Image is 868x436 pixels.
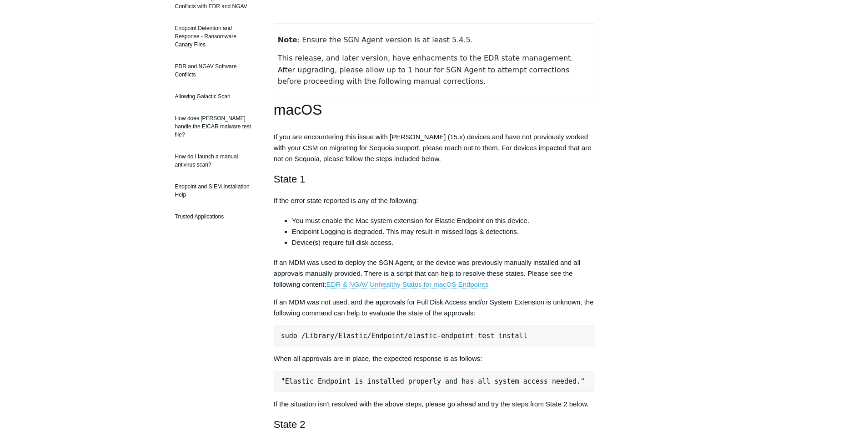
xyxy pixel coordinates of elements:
[292,226,595,237] li: Endpoint Logging is degraded. This may result in missed logs & detections.
[274,171,595,187] h2: State 1
[278,35,297,44] strong: Note
[274,257,595,290] p: If an MDM was used to deploy the SGN Agent, or the device was previously manually installed and a...
[171,110,260,143] a: How does [PERSON_NAME] handle the EICAR malware test file?
[274,98,595,122] h1: macOS
[274,399,595,410] p: If the situation isn't resolved with the above steps, please go ahead and try the steps from Stat...
[274,132,595,164] p: If you are encountering this issue with [PERSON_NAME] (15.x) devices and have not previously work...
[171,208,260,225] a: Trusted Applications
[274,297,595,319] p: If an MDM was not used, and the approvals for Full Disk Access and/or System Extension is unknown...
[278,35,473,44] span: : Ensure the SGN Agent version is at least 5.4.5.
[171,178,260,203] a: Endpoint and SIEM Installation Help
[171,148,260,173] a: How do I launch a manual antivirus scan?
[326,280,489,289] a: EDR & NGAV Unhealthy Status for macOS Endpoints
[274,325,595,346] pre: sudo /Library/Elastic/Endpoint/elastic-endpoint test install
[292,215,595,226] li: You must enable the Mac system extension for Elastic Endpoint on this device.
[171,88,260,105] a: Allowing Galactic Scan
[278,54,576,86] span: This release, and later version, have enhacments to the EDR state management. After upgrading, pl...
[274,371,595,392] pre: "Elastic Endpoint is installed properly and has all system access needed."
[292,237,595,248] li: Device(s) require full disk access.
[274,353,595,364] p: When all approvals are in place, the expected response is as follows:
[171,58,260,83] a: EDR and NGAV Software Conflicts
[274,416,595,432] h2: State 2
[274,195,595,206] p: If the error state reported is any of the following:
[171,20,260,53] a: Endpoint Detention and Response - Ransomware Canary Files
